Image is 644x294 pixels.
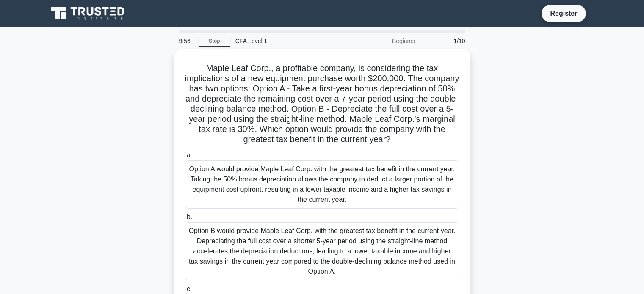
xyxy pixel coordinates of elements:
h5: Maple Leaf Corp., a profitable company, is considering the tax implications of a new equipment pu... [184,63,460,145]
a: Stop [199,36,230,47]
a: Register [545,8,582,19]
div: Beginner [347,33,421,49]
div: 1/10 [421,33,470,49]
span: b. [187,213,192,220]
span: c. [187,285,192,292]
div: Option B would provide Maple Leaf Corp. with the greatest tax benefit in the current year. Deprec... [185,222,459,280]
div: Option A would provide Maple Leaf Corp. with the greatest tax benefit in the current year. Taking... [185,160,459,209]
span: a. [187,151,192,159]
div: 9:56 [174,33,199,49]
div: CFA Level 1 [230,33,347,49]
